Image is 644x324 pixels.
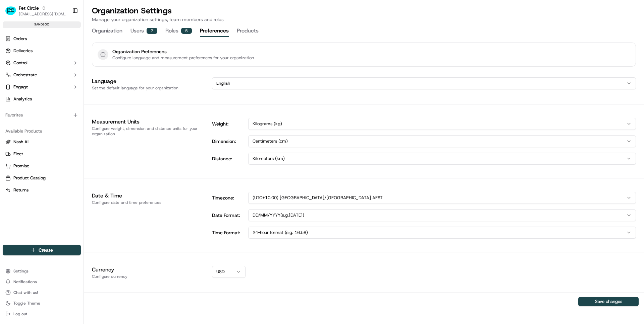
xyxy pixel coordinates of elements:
[114,66,122,74] button: Start new chat
[13,301,40,306] span: Toggle Theme
[3,299,81,308] button: Toggle Theme
[4,147,54,159] a: 📗Knowledge Base
[147,28,157,34] div: 2
[181,28,192,34] div: 5
[112,48,254,55] h3: Organization Preferences
[30,71,92,76] div: We're available if you need us!
[59,104,73,109] span: [DATE]
[7,97,17,108] img: Masood Aslam
[7,115,17,126] img: Abhishek Arora
[130,25,157,37] button: Users
[21,104,54,109] span: [PERSON_NAME]
[3,110,81,120] div: Favorites
[3,137,81,147] button: Nash AI
[3,21,81,28] div: sandbox
[54,147,110,159] a: 💻API Documentation
[92,126,204,137] div: Configure weight, dimension and distance units for your organization
[30,64,110,71] div: Start new chat
[212,138,246,145] label: Dimension:
[17,43,121,50] input: Got a question? Start typing here...
[237,25,259,37] button: Products
[13,84,28,90] span: Engage
[19,5,39,11] button: Pet Circle
[3,46,81,56] a: Deliveries
[92,16,224,23] p: Manage your organization settings, team members and roles
[13,36,27,42] span: Orders
[5,163,78,169] a: Promise
[13,60,28,66] span: Control
[3,245,81,255] button: Create
[13,150,51,156] span: Knowledge Base
[13,96,32,102] span: Analytics
[3,309,81,319] button: Log out
[21,122,54,127] span: [PERSON_NAME]
[212,120,246,127] label: Weight:
[14,64,26,76] img: 4281594248423_2fcf9dad9f2a874258b8_72.png
[92,25,122,37] button: Organization
[56,122,58,127] span: •
[56,104,58,109] span: •
[92,77,204,85] h1: Language
[3,266,81,276] button: Settings
[3,58,81,68] button: Control
[3,94,81,104] a: Analytics
[3,82,81,92] button: Engage
[3,126,81,137] div: Available Products
[5,139,78,145] a: Nash AI
[39,247,53,253] span: Create
[7,7,20,20] img: Nash
[47,166,81,171] a: Powered byPylon
[13,311,27,317] span: Log out
[92,192,204,200] h1: Date & Time
[63,150,108,156] span: API Documentation
[92,274,204,279] div: Configure currency
[92,85,204,91] div: Set the default language for your organization
[92,118,204,126] h1: Measurement Units
[104,86,122,94] button: See all
[212,155,246,162] label: Distance:
[165,25,192,37] button: Roles
[3,149,81,159] button: Fleet
[5,175,78,181] a: Product Catalog
[3,3,69,19] button: Pet CirclePet Circle[EMAIL_ADDRESS][DOMAIN_NAME]
[212,212,246,219] label: Date Format:
[212,194,246,201] label: Timezone:
[59,122,73,127] span: [DATE]
[13,104,19,109] img: 1736555255976-a54dd68f-1ca7-489b-9aae-adbdc363a1c4
[3,288,81,297] button: Chat with us!
[7,87,45,92] div: Past conversations
[200,25,229,37] button: Preferences
[13,163,29,169] span: Promise
[13,151,23,157] span: Fleet
[57,150,62,156] div: 💻
[578,297,639,306] button: Save changes
[3,173,81,183] button: Product Catalog
[13,279,37,285] span: Notifications
[5,187,78,193] a: Returns
[7,150,12,156] div: 📗
[13,187,29,193] span: Returns
[19,11,67,17] button: [EMAIL_ADDRESS][DOMAIN_NAME]
[3,70,81,80] button: Orchestrate
[3,161,81,171] button: Promise
[13,268,29,274] span: Settings
[13,175,46,181] span: Product Catalog
[92,266,204,274] h1: Currency
[5,6,16,15] img: Pet Circle
[212,229,246,236] label: Time Format:
[13,72,37,78] span: Orchestrate
[13,48,33,54] span: Deliveries
[13,290,38,295] span: Chat with us!
[7,64,19,76] img: 1736555255976-a54dd68f-1ca7-489b-9aae-adbdc363a1c4
[3,33,81,44] a: Orders
[7,27,122,37] p: Welcome 👋
[67,166,81,171] span: Pylon
[13,139,29,145] span: Nash AI
[92,5,224,16] h1: Organization Settings
[5,151,78,157] a: Fleet
[112,55,254,61] p: Configure language and measurement preferences for your organization
[3,277,81,287] button: Notifications
[3,185,81,195] button: Returns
